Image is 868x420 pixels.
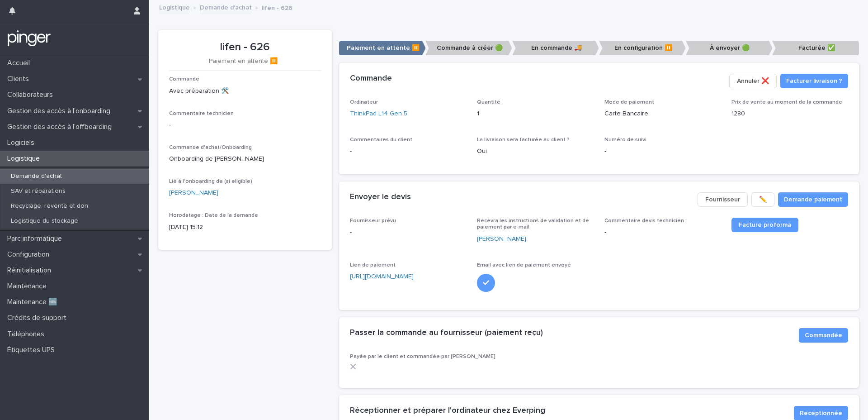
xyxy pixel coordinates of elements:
[477,262,571,268] span: Email avec lien de paiement envoyé
[729,74,777,88] button: Annuler ❌​
[800,409,842,418] span: Receptionnée
[4,187,73,195] p: SAV et réparations
[599,41,686,56] p: En configuration ⏸️
[159,2,190,12] a: Logistique
[425,41,512,56] p: Commande à créer 🟢
[169,57,317,65] p: Paiement en attente ⏸️
[4,314,74,322] p: Crédits de support
[477,147,594,156] p: Oui
[477,137,570,143] span: La livraison sera facturée au client ?
[4,217,85,225] p: Logistique du stockage
[169,145,252,150] span: Commande d'achat/Onboarding
[350,273,414,280] a: [URL][DOMAIN_NAME]
[4,75,36,83] p: Clients
[262,2,292,12] p: lifen - 626
[4,123,119,131] p: Gestion des accès à l’offboarding
[169,86,321,96] p: Avec préparation 🛠️
[4,298,65,306] p: Maintenance 🆕
[4,282,54,291] p: Maintenance
[4,154,47,163] p: Logistique
[604,218,687,224] span: Commentaire devis technicien :
[350,262,396,268] span: Lien de paiement
[799,328,848,343] button: Commandée
[169,111,234,116] span: Commentaire technicien
[350,218,396,224] span: Fournisseur prévu
[4,107,118,115] p: Gestion des accès à l’onboarding
[477,109,594,119] p: 1
[350,109,407,119] a: ThinkPad L14 Gen 5
[705,195,740,204] span: Fournisseur
[4,250,57,259] p: Configuration
[805,331,842,340] span: Commandée
[169,188,218,198] a: [PERSON_NAME]
[604,100,654,105] span: Mode de paiement
[772,41,859,56] p: Facturée ✅
[737,76,769,86] span: Annuler ❌​
[686,41,773,56] p: À envoyer 🟢
[780,74,848,88] button: Facturer livraison ?
[512,41,599,56] p: En commande 🚚​
[169,213,258,218] span: Horodatage : Date de la demande
[477,100,500,105] span: Quantité
[169,41,321,54] p: lifen - 626
[4,138,42,147] p: Logiciels
[784,195,842,204] span: Demande paiement
[169,223,321,232] p: [DATE] 15:12
[731,218,798,232] a: Facture proforma
[350,100,378,105] span: Ordinateur
[350,137,412,143] span: Commentaires du client
[350,147,467,156] p: -
[200,2,252,12] a: Demande d'achat
[604,109,721,119] p: Carte Bancaire
[751,192,774,207] button: ✏️
[4,202,95,210] p: Recyclage, revente et don
[739,222,791,228] span: Facture proforma
[604,147,721,156] p: -
[759,195,767,204] span: ✏️
[169,76,199,82] span: Commande
[786,76,842,86] span: Facturer livraison ?
[350,406,545,416] h2: Réceptionner et préparer l'ordinateur chez Everping
[4,346,62,354] p: Étiquettes UPS
[731,109,848,119] p: 1280
[4,234,69,243] p: Parc informatique
[350,228,467,237] p: -
[4,330,52,339] p: Téléphones
[4,59,37,67] p: Accueil
[698,192,748,207] button: Fournisseur
[477,218,589,230] span: Recevra les instructions de validation et de paiement par e-mail
[4,266,58,275] p: Réinitialisation
[731,100,842,105] span: Prix de vente au moment de la commande
[339,41,426,56] p: Paiement en attente ⏸️
[350,328,543,338] h2: Passer la commande au fournisseur (paiement reçu)
[169,120,321,130] p: -
[169,179,252,184] span: Lié à l'onboarding de (si eligible)
[778,192,848,207] button: Demande paiement
[4,172,69,180] p: Demande d'achat
[350,192,411,202] h2: Envoyer le devis
[604,137,646,143] span: Numéro de suivi
[4,91,60,99] p: Collaborateurs
[350,354,495,359] span: Payée par le client et commandée par [PERSON_NAME]
[169,154,321,164] p: Onboarding de [PERSON_NAME]
[350,74,392,84] h2: Commande
[7,29,51,48] img: mTgBEunGTSyRkCgitkcU
[604,228,721,237] p: -
[477,234,526,244] a: [PERSON_NAME]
